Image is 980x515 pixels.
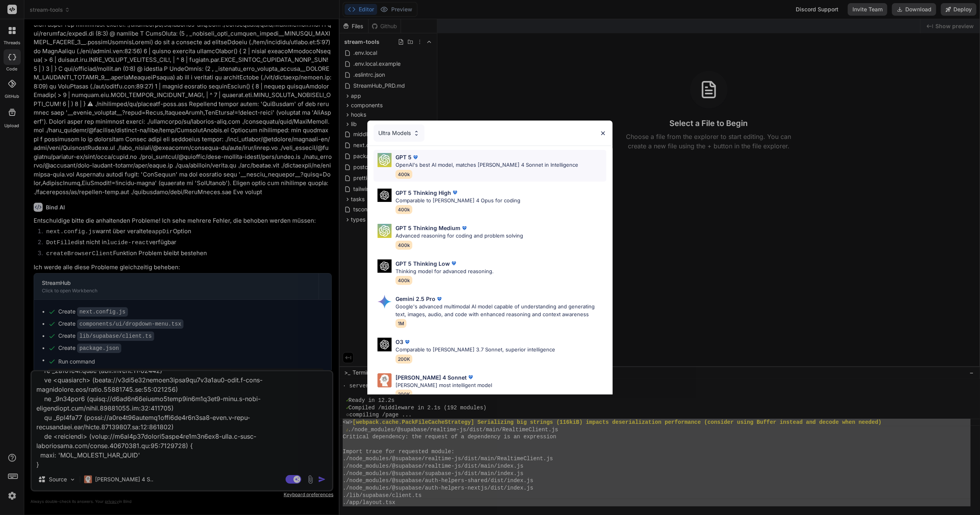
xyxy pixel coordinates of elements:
[451,189,459,196] img: premium
[435,295,443,303] img: premium
[396,276,412,285] span: 400k
[378,224,392,238] img: Pick Models
[396,303,606,318] p: Google's advanced multimodal AI model capable of understanding and generating text, images, audio...
[396,390,412,399] span: 200K
[378,189,392,202] img: Pick Models
[396,295,435,303] p: Gemini 2.5 Pro
[396,338,403,346] p: O3
[396,355,412,364] span: 200K
[413,130,420,137] img: Pick Models
[396,319,406,328] span: 1M
[378,153,392,167] img: Pick Models
[450,259,458,267] img: premium
[396,346,555,354] p: Comparable to [PERSON_NAME] 3.7 Sonnet, superior intelligence
[396,259,450,268] p: GPT 5 Thinking Low
[378,259,392,273] img: Pick Models
[396,224,460,232] p: GPT 5 Thinking Medium
[396,268,494,276] p: Thinking model for advanced reasoning.
[378,373,392,387] img: Pick Models
[396,241,412,250] span: 400k
[378,338,392,351] img: Pick Models
[396,153,412,161] p: GPT 5
[396,189,451,197] p: GPT 5 Thinking High
[412,153,419,161] img: premium
[396,170,412,179] span: 400k
[378,295,392,309] img: Pick Models
[460,224,468,232] img: premium
[396,205,412,214] span: 400k
[396,382,492,389] p: [PERSON_NAME] most intelligent model
[396,197,520,205] p: Comparable to [PERSON_NAME] 4 Opus for coding
[396,232,523,240] p: Advanced reasoning for coding and problem solving
[374,124,424,142] div: Ultra Models
[403,338,411,346] img: premium
[467,373,475,381] img: premium
[600,130,606,137] img: close
[396,161,578,169] p: OpenAI's best AI model, matches [PERSON_NAME] 4 Sonnet in Intelligence
[396,373,467,382] p: [PERSON_NAME] 4 Sonnet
